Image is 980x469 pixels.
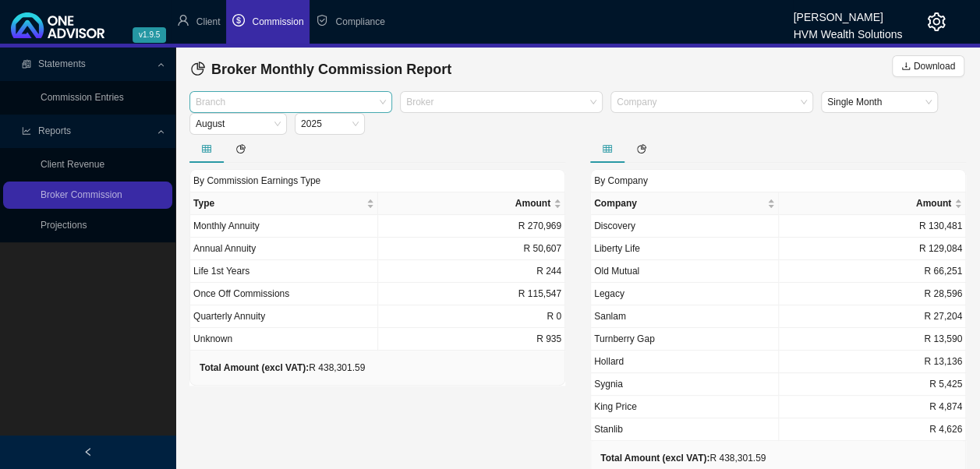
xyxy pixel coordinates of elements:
span: Sygnia [594,379,623,390]
span: Reports [38,125,71,136]
span: Broker Monthly Commission Report [211,62,451,77]
span: Client [196,16,221,27]
a: Broker Commission [41,189,122,200]
span: Sanlam [594,311,626,322]
a: Client Revenue [41,159,104,170]
span: pie-chart [637,144,646,153]
span: download [901,62,911,71]
span: v1.9.5 [133,27,166,43]
span: Discovery [594,220,635,231]
span: Once Off Commissions [193,288,289,299]
td: R 270,969 [378,215,566,238]
span: Quarterly Annuity [193,311,265,322]
div: R 438,301.59 [600,450,766,466]
td: R 28,596 [779,283,967,305]
span: Life 1st Years [193,266,249,277]
span: Unknown [193,333,232,344]
span: setting [927,12,946,31]
span: 2025 [301,114,359,134]
span: Amount [782,196,952,211]
span: Legacy [594,288,624,299]
td: R 129,084 [779,238,967,260]
td: R 4,626 [779,418,967,441]
span: Amount [381,196,551,211]
div: By Commission Earnings Type [189,169,565,192]
b: Total Amount (excl VAT): [200,362,309,373]
td: R 27,204 [779,305,967,328]
td: R 244 [378,260,566,283]
div: By Company [590,169,966,192]
td: R 13,136 [779,351,967,373]
td: R 935 [378,328,566,351]
td: R 4,874 [779,396,967,418]
span: pie-chart [236,144,246,153]
td: R 0 [378,305,566,328]
span: Company [594,196,764,211]
span: Annual Annuity [193,243,256,254]
td: R 115,547 [378,283,566,305]
td: R 66,251 [779,260,967,283]
span: Hollard [594,356,624,367]
td: R 5,425 [779,373,967,396]
td: R 50,607 [378,238,566,260]
span: Statements [38,58,86,69]
span: reconciliation [22,59,31,69]
th: Amount [378,192,566,215]
a: Commission Entries [41,92,124,103]
span: table [202,144,211,153]
th: Company [591,192,779,215]
span: August [196,114,281,134]
span: table [603,144,612,153]
span: Old Mutual [594,266,639,277]
th: Type [190,192,378,215]
img: 2df55531c6924b55f21c4cf5d4484680-logo-light.svg [11,12,104,38]
span: Compliance [335,16,384,27]
span: Turnberry Gap [594,333,655,344]
a: Projections [41,220,87,231]
span: Download [914,58,955,74]
span: user [177,14,189,26]
span: left [83,447,93,457]
b: Total Amount (excl VAT): [600,453,709,464]
span: line-chart [22,126,31,136]
div: [PERSON_NAME] [793,4,902,21]
span: Single Month [827,92,932,112]
span: Commission [252,16,303,27]
button: Download [892,55,964,77]
span: safety [316,14,328,26]
span: dollar [232,14,245,26]
th: Amount [779,192,967,215]
span: Monthly Annuity [193,220,260,231]
div: HVM Wealth Solutions [793,21,902,38]
span: Liberty Life [594,243,640,254]
span: Stanlib [594,424,623,435]
td: R 13,590 [779,328,967,351]
span: pie-chart [191,62,205,76]
td: R 130,481 [779,215,967,238]
span: King Price [594,401,637,412]
div: R 438,301.59 [200,360,365,376]
span: Type [193,196,363,211]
